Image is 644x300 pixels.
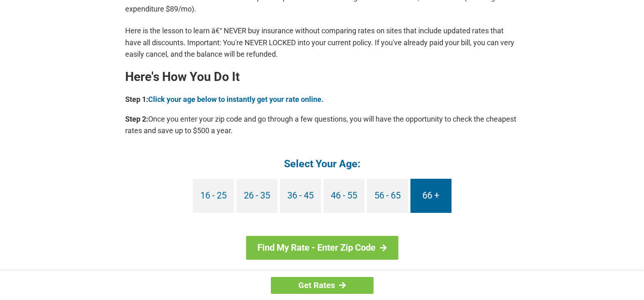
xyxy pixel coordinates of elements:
[193,179,234,213] a: 16 - 25
[236,179,277,213] a: 26 - 35
[367,179,408,213] a: 56 - 65
[323,179,364,213] a: 46 - 55
[125,70,519,83] h2: Here's How You Do It
[125,115,148,123] b: Step 2:
[125,25,519,60] p: Here is the lesson to learn â€“ NEVER buy insurance without comparing rates on sites that include...
[280,179,321,213] a: 36 - 45
[125,95,148,104] b: Step 1:
[125,113,519,136] p: Once you enter your zip code and go through a few questions, you will have the opportunity to che...
[246,236,398,260] a: Find My Rate - Enter Zip Code
[271,277,374,294] a: Get Rates
[410,179,451,213] a: 66 +
[125,157,519,171] h4: Select Your Age:
[148,95,323,104] a: Click your age below to instantly get your rate online.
